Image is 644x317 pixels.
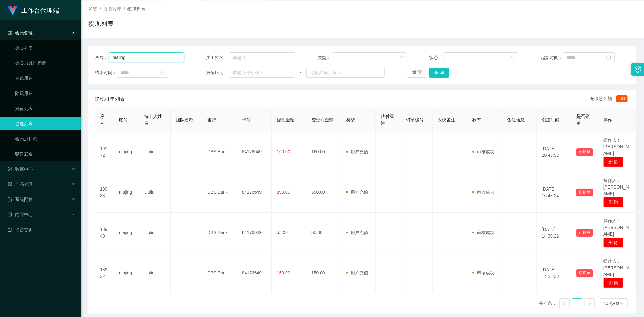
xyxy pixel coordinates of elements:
span: 类型 [346,117,355,122]
td: 84176649 [237,172,272,213]
span: 系统备注 [438,117,455,122]
a: 在线用户 [15,72,76,85]
td: 84176649 [237,213,272,253]
h1: 工作台代理端 [21,0,59,21]
td: [DATE] 14:30:22 [537,213,571,253]
i: 图标: calendar [606,55,611,60]
button: 已锁单 [576,148,593,156]
span: 首页 [88,7,97,12]
input: 请输入最大值为 [306,68,385,78]
span: ~ [295,69,306,76]
span: 用户充值 [346,230,368,235]
span: 数据中心 [8,167,33,172]
td: 84176649 [237,132,272,172]
td: 19033 [95,172,114,213]
a: 提现列表 [15,117,76,130]
a: 会员加扣款 [15,132,76,145]
button: 删 除 [603,238,623,248]
span: / [124,7,125,12]
span: 账号 [119,117,128,122]
td: DBS Bank [202,253,237,293]
span: 操作人：[PERSON_NAME] [603,138,629,156]
span: 提现列表 [127,7,145,12]
td: Liuliu [139,132,171,172]
td: [DATE] 14:25:30 [537,253,571,293]
a: 会员列表 [15,42,76,54]
span: / [100,7,101,12]
li: 上一页 [559,298,570,308]
span: 变更前金额 [311,117,334,122]
button: 删 除 [603,157,623,167]
span: 系统配置 [8,197,33,202]
td: majing [114,132,139,172]
td: Liuliu [139,253,171,293]
span: 订单编号 [406,117,424,122]
span: 会员管理 [8,30,33,35]
button: 删 除 [603,278,623,288]
span: 操作人：[PERSON_NAME] [603,259,629,277]
div: 充值总金额： [590,95,630,103]
span: 150.00 [277,270,290,275]
i: 图标: left [563,302,566,306]
a: 陪玩用户 [15,87,76,100]
i: 图标: appstore-o [8,182,12,186]
td: DBS Bank [202,172,237,213]
button: 已锁单 [576,229,593,237]
i: 图标: down [399,56,403,60]
button: 删 除 [603,197,623,207]
span: 提现金额 [277,117,294,122]
a: 图标: dashboard平台首页 [8,223,76,236]
td: 390.00 [306,172,341,213]
button: 已锁单 [576,189,593,196]
span: 起始时间： [541,54,563,61]
span: 团队名称 [176,117,193,122]
button: 查 询 [429,68,449,78]
span: 代付渠道 [381,114,394,126]
span: 用户充值 [346,149,368,154]
i: 图标: setting [634,66,641,73]
span: 创建时间 [542,117,559,122]
a: 充值列表 [15,102,76,115]
span: 审核成功 [472,149,494,154]
span: 持卡人姓名 [144,114,162,126]
span: 序号 [100,114,104,126]
td: Liuliu [139,172,171,213]
td: 19172 [95,132,114,172]
i: 图标: table [8,31,12,35]
i: 图标: profile [8,212,12,217]
td: 150.00 [306,253,341,293]
span: 账号： [95,54,109,61]
span: 操作人：[PERSON_NAME] [603,218,629,237]
td: 84176649 [237,253,272,293]
h1: 提现列表 [88,19,114,28]
span: 状态： [429,54,444,61]
span: 审核成功 [472,230,494,235]
li: 共 4 条， [539,298,557,308]
i: 图标: right [588,302,592,306]
td: 18932 [95,253,114,293]
i: 图标: form [8,197,12,202]
i: 图标: down [511,56,515,60]
a: 会员加减打码量 [15,57,76,69]
a: 工作台代理端 [8,8,59,13]
span: 操作 [603,117,612,122]
i: 图标: calendar [160,70,165,75]
i: 图标: check-circle-o [8,167,12,171]
span: 390.00 [277,190,290,195]
span: 是否锁单 [576,114,590,126]
span: 160.00 [277,149,290,154]
td: majing [114,213,139,253]
td: Liuliu [139,213,171,253]
td: 55.00 [306,213,341,253]
td: 18940 [95,213,114,253]
span: 审核成功 [472,270,494,275]
input: 请输入 [229,52,296,62]
input: 请输入最小值为 [229,68,296,78]
span: 用户充值 [346,190,368,195]
span: 产品管理 [8,182,33,187]
div: 10 条/页 [604,299,620,308]
span: 备注信息 [507,117,525,122]
span: 提现订单列表 [95,95,125,103]
span: 审核成功 [472,190,494,195]
i: 图标: down [620,302,624,306]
